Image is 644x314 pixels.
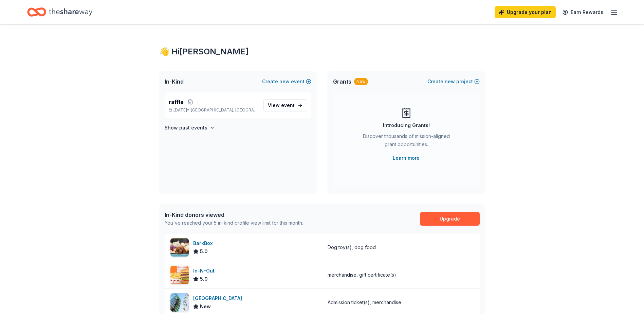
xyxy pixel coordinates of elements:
div: BarkBox [193,239,216,247]
img: Image for BarkBox [170,238,189,257]
span: 5.0 [200,275,208,283]
div: New [354,78,368,85]
span: Grants [333,77,351,86]
span: In-Kind [165,77,184,86]
span: [GEOGRAPHIC_DATA], [GEOGRAPHIC_DATA] [191,107,258,113]
button: Createnewevent [262,77,311,86]
span: View [268,101,295,109]
span: new [445,77,455,86]
div: merchandise, gift certificate(s) [328,271,396,279]
div: 👋 Hi [PERSON_NAME] [159,46,485,57]
span: raffle [169,98,184,106]
a: Learn more [393,154,420,162]
img: Image for Pacific Park [170,293,189,312]
div: Admission ticket(s), merchandise [328,298,401,307]
button: Show past events [165,124,215,132]
a: Upgrade [420,212,480,226]
span: new [279,77,290,86]
div: You've reached your 5 in-kind profile view limit for this month. [165,219,303,227]
div: Introducing Grants! [383,121,430,129]
a: View event [263,99,307,111]
div: In-N-Out [193,267,217,275]
a: Upgrade your plan [495,6,556,18]
a: Earn Rewards [558,6,607,18]
a: Home [27,4,92,20]
p: [DATE] • [169,107,258,113]
div: Dog toy(s), dog food [328,243,376,251]
span: New [200,302,211,311]
span: event [281,102,295,108]
div: In-Kind donors viewed [165,211,303,219]
h4: Show past events [165,124,207,132]
span: 5.0 [200,247,208,256]
img: Image for In-N-Out [170,266,189,284]
div: [GEOGRAPHIC_DATA] [193,294,245,302]
button: Createnewproject [427,77,480,86]
div: Discover thousands of mission-aligned grant opportunities. [360,132,453,151]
